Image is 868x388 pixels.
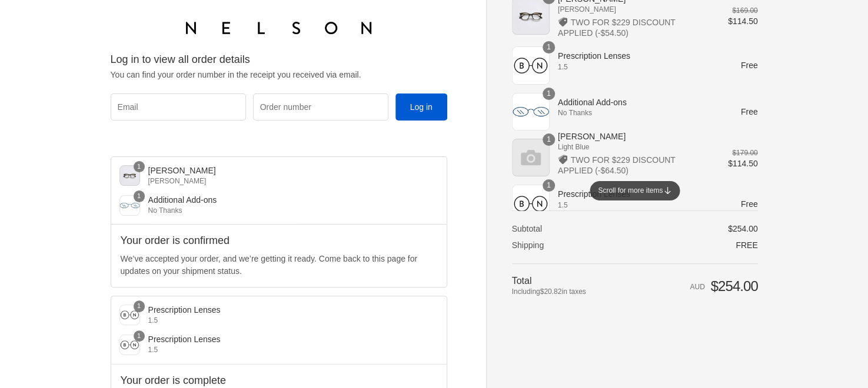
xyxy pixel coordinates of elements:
[558,18,676,38] span: TWO FOR $229 DISCOUNT APPLIED (-$54.50)
[121,234,437,247] h2: Your order is confirmed
[512,185,550,222] img: Prescription Lenses - 1.5
[395,93,447,121] button: Log in
[148,315,411,326] div: 1.5
[558,62,711,72] span: 1.5
[728,159,758,168] span: $114.50
[512,286,630,297] span: Including in taxes
[111,53,447,66] h2: Log in to view all order details
[558,142,711,152] span: Light Blue
[134,330,145,342] span: 1
[512,93,550,131] img: Additional Add-ons - No Thanks
[558,51,711,61] span: Prescription Lenses
[148,335,221,344] span: Prescription Lenses
[710,278,757,294] span: $254.00
[134,300,145,312] span: 1
[590,181,680,200] div: Scroll for more items
[134,161,145,172] span: 1
[512,46,550,84] img: Prescription Lenses - 1.5
[148,195,217,205] span: Additional Add-ons
[119,305,140,325] img: Prescription Lenses - 1.5
[741,61,758,70] span: Free
[558,131,711,142] span: [PERSON_NAME]
[690,283,704,291] span: AUD
[741,107,758,116] span: Free
[543,88,555,100] span: 1
[148,305,221,315] span: Prescription Lenses
[558,4,711,15] span: [PERSON_NAME]
[558,97,711,108] span: Additional Add-ons
[728,16,758,26] span: $114.50
[512,139,550,176] img: Dustin - Light Blue
[512,240,544,250] span: Shipping
[148,176,410,186] div: [PERSON_NAME]
[558,200,711,210] span: 1.5
[732,6,757,15] del: $169.00
[148,344,411,355] div: 1.5
[736,240,757,250] span: Free
[119,165,140,186] img: Harvey - Rose Crystal
[119,195,140,216] img: Additional Add-ons - No Thanks
[148,205,410,216] div: No Thanks
[543,41,555,53] span: 1
[253,93,388,121] input: Order number
[134,190,145,202] span: 1
[741,199,758,209] span: Free
[111,93,246,121] input: Email
[558,108,711,118] span: No Thanks
[543,133,555,146] span: 1
[512,223,630,234] th: Subtotal
[121,374,437,387] h2: Your order is complete
[119,335,140,355] img: Prescription Lenses - 1.5
[543,179,555,192] span: 1
[732,149,757,157] del: $179.00
[728,224,758,233] span: $254.00
[540,287,562,296] span: $20.82
[111,69,447,81] p: You can find your order number in the receipt you received via email.
[148,166,216,175] span: [PERSON_NAME]
[512,276,532,286] span: Total
[121,253,437,277] p: We’ve accepted your order, and we’re getting it ready. Come back to this page for updates on your...
[558,155,676,175] span: TWO FOR $229 DISCOUNT APPLIED (-$64.50)
[558,189,711,199] span: Prescription Lenses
